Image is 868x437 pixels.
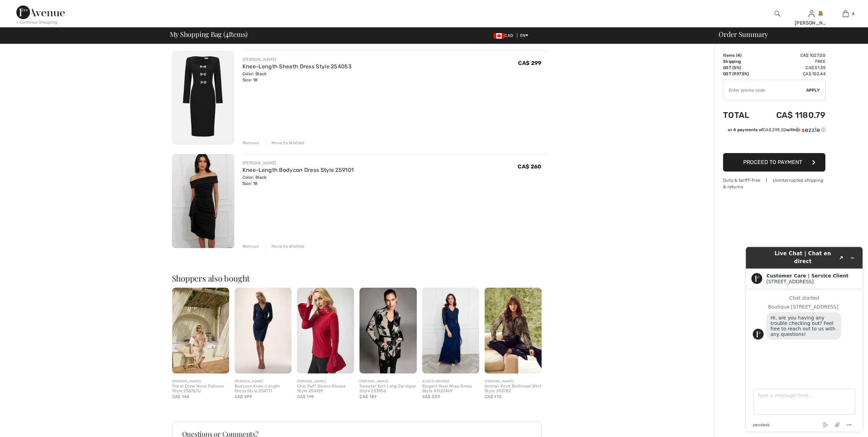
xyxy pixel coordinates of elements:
[806,87,820,93] span: Apply
[172,379,229,384] div: [PERSON_NAME]
[723,80,806,100] input: Promo code
[723,153,825,172] button: Proceed to Payment
[759,71,825,77] td: CA$ 102.44
[485,384,542,394] div: Animal-Print Buttoned Shirt Style 253782
[242,63,352,70] a: Knee-Length Sheath Dress Style 254053
[829,10,862,18] a: 4
[485,394,501,399] span: CA$ 175
[494,33,504,39] img: Canadian Dollar
[775,10,780,18] img: search the website
[422,379,479,384] div: ALEX EVENINGS
[795,19,828,27] div: [PERSON_NAME]
[723,135,825,151] iframe: PayPal-paypal
[297,379,354,384] div: [PERSON_NAME]
[172,274,547,282] h2: Shoppers also bought
[759,58,825,65] td: Free
[422,384,479,394] div: Elegant Maxi Wrap Dress Style 81122469
[723,127,825,135] div: or 4 payments ofCA$ 295.20withSezzle Click to learn more about Sezzle
[242,167,354,173] a: Knee-Length Bodycon Dress Style 259101
[518,60,541,66] span: CA$ 299
[518,163,541,170] span: CA$ 260
[242,243,259,249] div: Remove
[737,53,740,58] span: 4
[843,10,849,18] img: My Bag
[723,52,759,58] td: Items ( )
[494,33,516,38] span: CAD
[235,384,292,394] div: Bodycon Knee-Length Dress Style 254711
[359,379,416,384] div: [PERSON_NAME]
[520,33,529,38] span: EN
[172,384,229,394] div: Floral Crew Neck Pullover Style 256767U
[16,19,58,25] div: < Continue Shopping
[297,288,354,373] img: Chic Puff Sleeve Blouse Style 254109
[297,394,314,399] span: CA$ 199
[297,384,354,394] div: Chic Puff Sleeve Blouse Style 254109
[743,159,802,165] span: Proceed to Payment
[809,10,814,18] img: My Info
[359,288,416,373] img: Sweater Knit Long Cardigan Style 253956
[728,127,825,133] div: or 4 payments of with
[485,379,542,384] div: [PERSON_NAME]
[809,10,814,17] a: Sign In
[242,160,354,166] div: [PERSON_NAME]
[723,71,759,77] td: QST (9.975%)
[242,174,354,187] div: Color: Black Size: 18
[723,104,759,127] td: Total
[422,394,440,399] span: CA$ 339
[170,31,248,38] span: My Shopping Bag ( Items)
[759,104,825,127] td: CA$ 1180.79
[172,394,189,399] span: CA$ 145
[710,31,864,38] div: Order Summary
[723,177,825,190] div: Duty & tariff-free | Uninterrupted shipping & returns
[266,243,305,249] div: Move to Wishlist
[235,288,292,373] img: Bodycon Knee-Length Dress Style 254711
[16,5,65,19] img: 1ère Avenue
[795,127,820,133] img: Sezzle
[740,242,868,437] iframe: Find more information here
[723,65,759,71] td: GST (5%)
[422,288,479,373] img: Elegant Maxi Wrap Dress Style 81122469
[359,394,377,399] span: CA$ 189
[723,58,759,65] td: Shipping
[15,5,29,11] span: Chat
[759,65,825,71] td: CA$ 51.35
[172,154,234,248] img: Knee-Length Bodycon Dress Style 259101
[759,52,825,58] td: CA$ 1027.00
[763,127,786,132] span: CA$ 295.20
[225,29,229,38] span: 4
[242,71,352,83] div: Color: Black Size: 18
[242,140,259,146] div: Remove
[172,288,229,373] img: Floral Crew Neck Pullover Style 256767U
[172,51,234,145] img: Knee-Length Sheath Dress Style 254053
[852,11,854,17] span: 4
[359,384,416,394] div: Sweater Knit Long Cardigan Style 253956
[235,394,252,399] span: CA$ 299
[242,56,352,63] div: [PERSON_NAME]
[235,379,292,384] div: [PERSON_NAME]
[266,140,305,146] div: Move to Wishlist
[485,288,542,373] img: Animal-Print Buttoned Shirt Style 253782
